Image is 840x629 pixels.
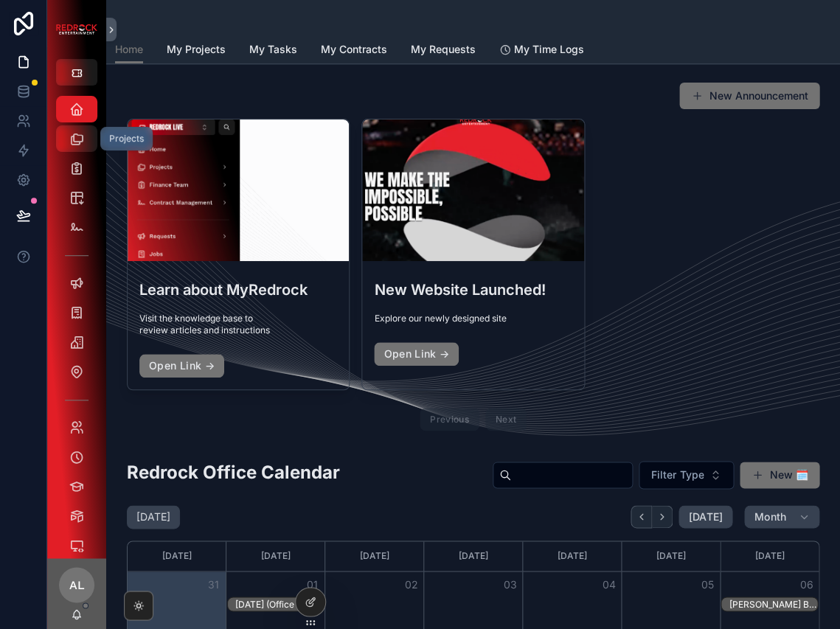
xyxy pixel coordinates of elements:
a: Learn about MyRedrockVisit the knowledge base to review articles and instructionsOpen Link → [127,119,350,390]
h3: Learn about MyRedrock [139,279,337,301]
div: Projects [109,133,144,145]
button: [DATE] [678,505,732,529]
div: [PERSON_NAME] BIRTHDAY [729,598,817,610]
button: 06 [797,575,815,593]
button: Next [652,505,673,528]
span: Visit the knowledge base to review articles and instructions [139,313,337,336]
span: Month [754,510,786,524]
button: 05 [698,575,716,593]
a: My Projects [167,36,226,66]
div: [DATE] [229,541,322,571]
button: Month [744,505,819,529]
span: My Requests [411,42,476,57]
a: Open Link → [139,354,224,378]
div: [DATE] [624,541,718,571]
button: 31 [205,575,223,593]
span: My Contracts [321,42,387,57]
h2: Redrock Office Calendar [127,460,340,484]
div: scrollable content [47,86,106,558]
div: [DATE] [525,541,619,571]
button: Back [631,505,652,528]
img: App logo [56,24,97,35]
span: AL [69,576,85,594]
a: My Tasks [249,36,297,66]
span: Filter Type [651,468,704,482]
button: 03 [501,575,518,593]
h3: New Website Launched! [374,279,572,301]
span: My Tasks [249,42,297,57]
a: Open Link → [374,342,459,366]
button: New 🗓️ [740,462,819,488]
div: Labor Day (Office Closed) [235,597,324,611]
button: 04 [600,575,617,593]
div: [DATE] [130,541,223,571]
div: [DATE] [723,541,816,571]
h2: [DATE] [136,510,170,524]
button: Select Button [639,461,734,489]
span: Home [115,42,143,57]
a: Home [115,36,143,64]
button: New Announcement [679,83,819,109]
span: My Time Logs [514,42,584,57]
span: Explore our newly designed site [374,313,572,324]
span: [DATE] [688,510,723,524]
button: 01 [304,575,322,593]
div: [DATE] [327,541,421,571]
div: ED KAUFFMAN BIRTHDAY [729,597,817,611]
a: My Requests [411,36,476,66]
button: 02 [403,575,420,593]
div: Screenshot-2025-08-19-at-2.09.49-PM.png [128,119,349,261]
span: My Projects [167,42,226,57]
div: [DATE] (Office Closed) [235,598,324,610]
a: New Website Launched!Explore our newly designed siteOpen Link → [361,119,584,390]
a: My Time Logs [499,36,584,66]
div: [DATE] [426,541,520,571]
div: Screenshot-2025-08-19-at-10.28.09-AM.png [362,119,583,261]
a: My Contracts [321,36,387,66]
